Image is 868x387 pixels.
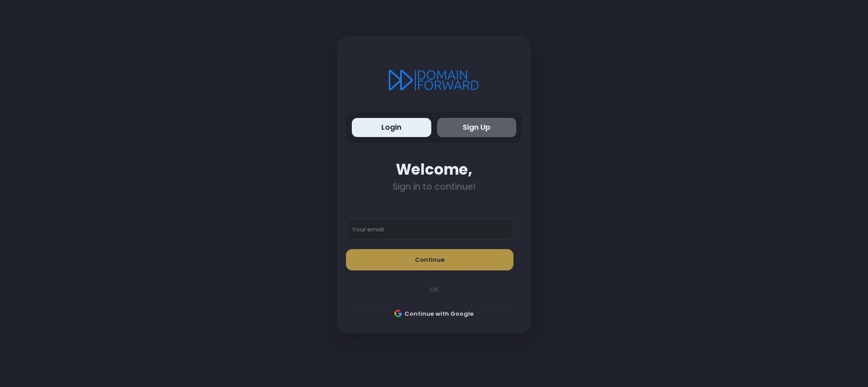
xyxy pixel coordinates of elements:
[341,285,527,294] div: OR
[346,161,522,178] div: Welcome,
[346,303,522,325] button: Continue with Google
[437,118,517,137] button: Sign Up
[346,181,522,192] div: Sign in to continue!
[352,118,431,137] button: Login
